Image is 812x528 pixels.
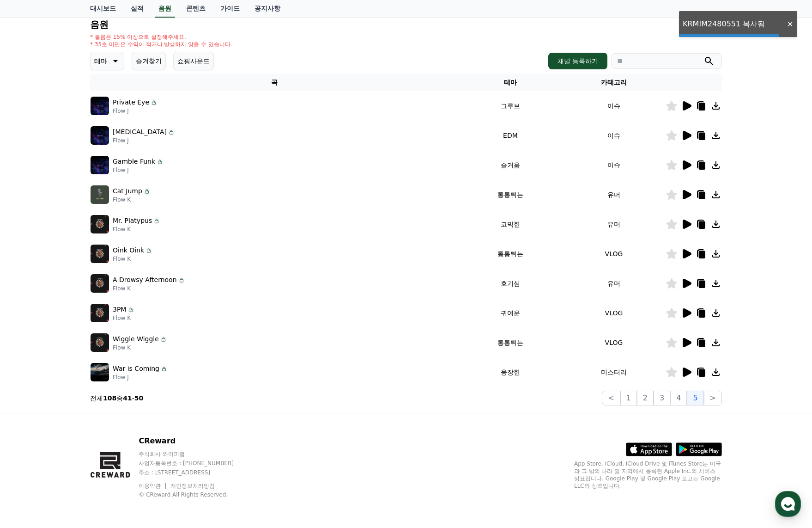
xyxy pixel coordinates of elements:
button: 테마 [90,52,124,70]
p: 3PM [113,305,126,314]
td: 미스터리 [562,357,666,387]
p: 테마 [94,55,107,68]
p: 전체 중 - [90,393,143,403]
th: 테마 [459,74,562,91]
td: 통통튀는 [459,328,562,357]
img: music [91,126,109,145]
p: * 35초 미만은 수익이 적거나 발생하지 않을 수 있습니다. [90,41,232,48]
td: 유머 [562,269,666,298]
strong: 41 [123,394,132,402]
span: 대화 [85,307,96,315]
td: 유머 [562,209,666,239]
p: CReward [139,436,251,447]
a: 개인정보처리방침 [170,483,215,489]
a: 대화 [61,293,119,316]
p: [MEDICAL_DATA] [113,127,167,137]
th: 곡 [90,74,459,91]
a: 홈 [3,293,61,316]
td: 호기심 [459,269,562,298]
td: 그루브 [459,91,562,121]
p: Flow K [113,344,167,351]
button: 4 [670,391,687,405]
p: Flow J [113,107,158,115]
p: 사업자등록번호 : [PHONE_NUMBER] [139,460,251,467]
td: 웅장한 [459,357,562,387]
p: © CReward All Rights Reserved. [139,491,251,498]
button: 2 [637,391,654,405]
span: 홈 [29,307,35,314]
td: 이슈 [562,121,666,150]
a: 이용약관 [139,483,168,489]
td: EDM [459,121,562,150]
p: Flow K [113,226,160,233]
p: Private Eye [113,98,149,107]
span: 설정 [143,307,154,314]
p: Flow K [113,285,185,292]
p: War is Coming [113,364,159,374]
img: music [91,304,109,322]
img: music [91,185,109,204]
td: 귀여운 [459,298,562,328]
td: VLOG [562,298,666,328]
p: A Drowsy Afternoon [113,275,177,285]
p: Wiggle Wiggle [113,334,159,344]
td: 통통튀는 [459,239,562,269]
img: music [91,156,109,174]
td: VLOG [562,239,666,269]
td: 코믹한 [459,209,562,239]
p: Flow J [113,374,168,381]
p: Flow J [113,166,164,174]
button: 쇼핑사운드 [173,52,214,70]
img: music [91,333,109,352]
button: 3 [654,391,670,405]
td: 이슈 [562,150,666,180]
p: App Store, iCloud, iCloud Drive 및 iTunes Store는 미국과 그 밖의 나라 및 지역에서 등록된 Apple Inc.의 서비스 상표입니다. Goo... [574,460,722,490]
img: music [91,97,109,115]
td: 즐거움 [459,150,562,180]
strong: 108 [103,394,116,402]
img: music [91,215,109,233]
p: 주식회사 와이피랩 [139,450,251,458]
p: Flow K [113,196,151,203]
img: music [91,363,109,381]
td: 통통튀는 [459,180,562,209]
p: Flow K [113,314,134,322]
td: 유머 [562,180,666,209]
a: 설정 [119,293,177,316]
button: 1 [620,391,637,405]
strong: 50 [134,394,143,402]
p: 주소 : [STREET_ADDRESS] [139,469,251,476]
p: Flow K [113,255,152,263]
img: music [91,274,109,293]
button: 채널 등록하기 [548,53,607,69]
button: < [602,391,620,405]
p: * 볼륨은 15% 이상으로 설정해주세요. [90,33,232,41]
td: VLOG [562,328,666,357]
button: 5 [687,391,703,405]
img: music [91,245,109,263]
td: 이슈 [562,91,666,121]
p: Mr. Platypus [113,216,152,226]
p: Flow J [113,137,175,144]
button: > [704,391,722,405]
h4: 음원 [90,19,722,30]
button: 즐겨찾기 [132,52,166,70]
th: 카테고리 [562,74,666,91]
p: Cat Jump [113,186,142,196]
p: Oink Oink [113,246,144,255]
p: Gamble Funk [113,157,155,166]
